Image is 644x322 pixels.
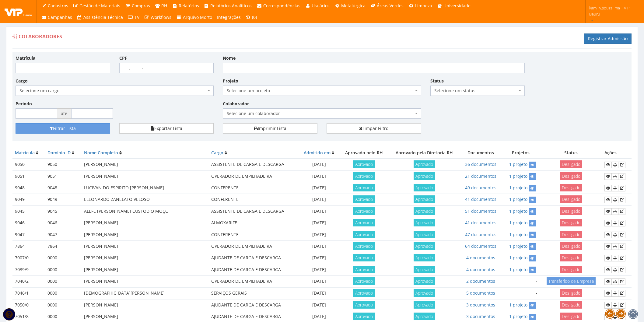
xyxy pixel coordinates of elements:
td: [DATE] [299,170,339,182]
td: [DATE] [299,182,339,194]
span: Aprovado [414,289,435,297]
a: (0) [243,12,260,23]
td: 9049 [45,194,82,205]
span: Metalúrgica [341,3,366,9]
a: 1 projeto [509,267,527,272]
a: TV [125,12,142,23]
td: 9046 [12,217,45,229]
span: Colaboradores [19,33,62,40]
span: Aprovado [353,301,375,309]
span: Aprovado [414,242,435,250]
a: Arquivo Morto [174,12,215,23]
td: 7007/0 [12,252,45,264]
span: Universidade [443,3,471,9]
button: Filtrar Lista [16,123,110,134]
td: [PERSON_NAME] [82,159,209,170]
td: [PERSON_NAME] [82,264,209,275]
label: Nome [223,55,236,61]
td: 9051 [45,170,82,182]
td: AJUDANTE DE CARGA E DESCARGA [209,299,299,311]
span: Aprovado [353,266,375,273]
td: ELEONARDO ZANELATO VELOSO [82,194,209,205]
span: Desligado [560,195,582,203]
td: LUCIVAN DO ESPIRITO [PERSON_NAME] [82,182,209,194]
td: CONFERENTE [209,194,299,205]
span: Selecione um colaborador [223,108,421,119]
span: Aprovado [414,231,435,238]
span: Aprovado [414,313,435,320]
td: 0000 [45,287,82,299]
a: 36 documentos [465,161,496,167]
td: [DATE] [299,205,339,217]
label: Status [430,78,444,84]
td: 0000 [45,252,82,264]
label: Período [16,101,32,107]
span: Desligado [560,266,582,273]
td: [PERSON_NAME] [82,229,209,240]
a: 3 documentos [466,313,495,319]
span: Aprovado [414,195,435,203]
label: Cargo [16,78,28,84]
td: ASSISTENTE DE CARGA E DESCARGA [209,159,299,170]
span: Desligado [560,254,582,261]
td: 7050/0 [12,299,45,311]
span: Aprovado [353,231,375,238]
td: AJUDANTE DE CARGA E DESCARGA [209,252,299,264]
td: [PERSON_NAME] [82,217,209,229]
a: 2 documentos [466,278,495,284]
span: Selecione um cargo [19,88,206,94]
a: 51 documentos [465,208,496,214]
a: 41 documentos [465,196,496,202]
td: CONFERENTE [209,229,299,240]
td: 9045 [45,205,82,217]
label: CPF [119,55,127,61]
td: 9047 [45,229,82,240]
span: Desligado [560,160,582,168]
span: Aprovado [353,242,375,250]
span: Relatórios Analíticos [210,3,252,9]
th: Aprovado pelo RH [339,147,388,159]
td: [DEMOGRAPHIC_DATA][PERSON_NAME] [82,287,209,299]
span: Áreas Verdes [377,3,404,9]
span: Campanhas [48,14,72,20]
span: Desligado [560,313,582,320]
td: [PERSON_NAME] [82,170,209,182]
button: Exportar Lista [119,123,214,134]
span: Aprovado [353,207,375,215]
input: ___.___.___-__ [119,63,214,73]
td: - [502,276,540,288]
a: Integrações [215,12,243,23]
td: [DATE] [299,276,339,288]
a: 1 projeto [509,232,527,237]
a: 1 projeto [509,255,527,261]
span: Aprovado [414,266,435,273]
td: 0000 [45,299,82,311]
span: Limpeza [415,3,432,9]
span: TV [135,14,139,20]
td: 7864 [45,240,82,252]
span: Cadastros [48,3,68,9]
a: 1 projeto [509,220,527,226]
a: Nome Completo [84,150,118,156]
label: Projeto [223,78,238,84]
td: - [502,287,540,299]
a: 3 documentos [466,302,495,308]
span: Aprovado [353,195,375,203]
span: Compras [132,3,150,9]
td: 9050 [12,159,45,170]
td: [PERSON_NAME] [82,276,209,288]
span: kamilly.souzalima | VIP Bauru [589,5,636,17]
span: Selecione um cargo [16,86,214,96]
td: [DATE] [299,299,339,311]
span: Aprovado [353,277,375,285]
a: 1 projeto [509,302,527,308]
a: 1 projeto [509,313,527,319]
span: Desligado [560,231,582,238]
span: RH [161,3,167,9]
td: [DATE] [299,287,339,299]
label: Matrícula [16,55,35,61]
span: Aprovado [353,172,375,180]
th: Aprovado pela Diretoria RH [388,147,460,159]
td: [PERSON_NAME] [82,240,209,252]
a: Matrícula [15,150,35,156]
